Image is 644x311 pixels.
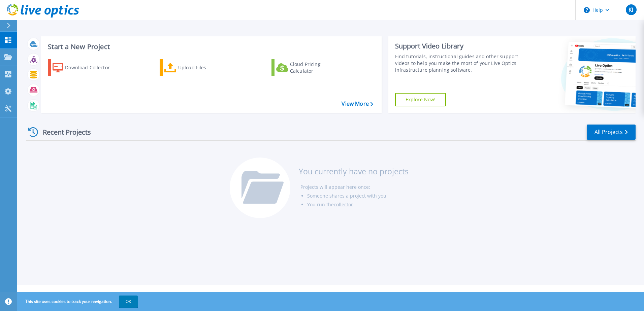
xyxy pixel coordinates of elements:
a: Explore Now! [395,93,446,106]
div: Download Collector [65,61,119,74]
li: Someone shares a project with you [307,192,409,200]
a: collector [334,201,353,208]
div: Support Video Library [395,42,521,50]
a: All Projects [587,125,636,140]
li: You run the [307,200,409,209]
li: Projects will appear here once: [300,183,409,192]
span: This site uses cookies to track your navigation. [19,296,138,308]
a: Cloud Pricing Calculator [271,59,347,76]
h3: You currently have no projects [299,168,409,175]
div: Upload Files [178,61,232,74]
span: KI [629,7,633,12]
a: Upload Files [160,59,235,76]
div: Find tutorials, instructional guides and other support videos to help you make the most of your L... [395,53,521,73]
a: View More [342,101,373,107]
div: Cloud Pricing Calculator [290,61,344,74]
div: Recent Projects [26,124,100,140]
button: OK [119,296,138,308]
a: Download Collector [48,59,123,76]
h3: Start a New Project [48,43,373,50]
